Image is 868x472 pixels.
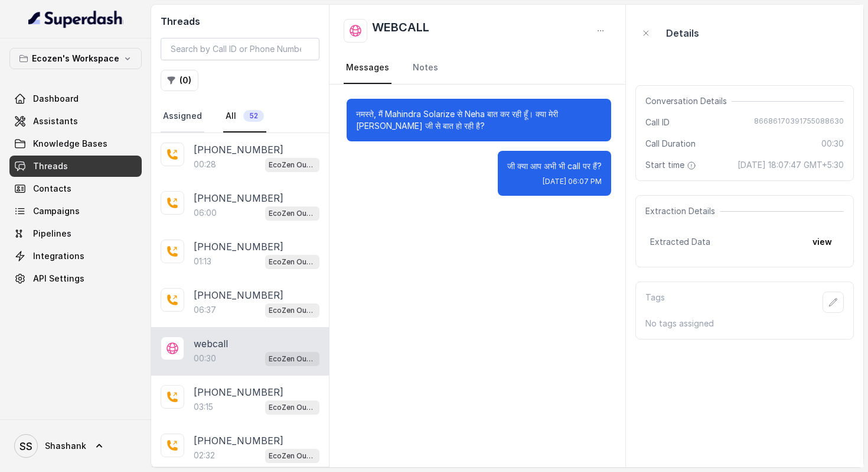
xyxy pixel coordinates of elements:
a: Campaigns [9,201,142,222]
p: EcoZen Outbound Call Assistant [GEOGRAPHIC_DATA] Flow [269,353,316,365]
span: 52 [243,110,264,122]
a: All52 [223,101,266,132]
span: Threads [33,160,68,172]
a: Contacts [9,178,142,199]
span: Dashboard [33,93,79,105]
text: SS [19,440,32,452]
p: Details [666,26,699,40]
p: EcoZen Outbound Call Assistant [GEOGRAPHIC_DATA] Flow [269,450,316,462]
a: API Settings [9,268,142,289]
p: 01:13 [194,256,211,267]
span: 86686170391755088630 [754,117,844,128]
p: EcoZen Outbound Call Assistant [GEOGRAPHIC_DATA] Flow [269,208,316,219]
nav: Tabs [161,101,319,132]
h2: WEBCALL [372,19,429,43]
p: EcoZen Outbound Call Assistant [GEOGRAPHIC_DATA] Flow [269,305,316,316]
p: Tags [645,292,665,313]
span: Extraction Details [645,205,720,217]
p: [PHONE_NUMBER] [194,191,283,205]
a: Integrations [9,245,142,267]
a: Shashank [9,429,142,463]
span: Call ID [645,117,670,128]
p: [PHONE_NUMBER] [194,288,283,302]
span: Integrations [33,250,84,262]
a: Messages [344,52,391,84]
img: light.svg [28,9,123,28]
p: 06:37 [194,304,216,316]
span: Knowledge Bases [33,138,107,150]
p: webcall [194,337,228,351]
p: [PHONE_NUMBER] [194,143,283,157]
span: Extracted Data [650,236,710,248]
p: [PHONE_NUMBER] [194,385,283,399]
span: Shashank [45,440,86,452]
a: Threads [9,156,142,177]
span: Conversation Details [645,95,732,107]
a: Assigned [161,101,204,132]
a: Notes [410,52,440,84]
p: Ecozen's Workspace [32,51,119,66]
p: 02:32 [194,450,215,461]
span: Start time [645,159,699,171]
nav: Tabs [344,52,612,84]
a: Pipelines [9,223,142,244]
p: [PHONE_NUMBER] [194,434,283,448]
h2: Threads [161,14,319,28]
button: Ecozen's Workspace [9,48,142,69]
span: Campaigns [33,205,80,217]
span: 00:30 [821,138,844,150]
span: Call Duration [645,138,696,150]
p: जी क्या आप अभी भी call पर हैं? [507,160,602,172]
input: Search by Call ID or Phone Number [161,38,319,60]
p: 03:15 [194,401,213,413]
span: Pipelines [33,228,71,240]
span: [DATE] 06:07 PM [543,177,602,186]
a: Knowledge Bases [9,133,142,154]
p: [PHONE_NUMBER] [194,240,283,254]
p: EcoZen Outbound Call Assistant [GEOGRAPHIC_DATA] Flow [269,159,316,171]
p: No tags assigned [645,318,844,329]
button: view [805,231,839,253]
span: Contacts [33,183,71,195]
p: EcoZen Outbound Call Assistant [GEOGRAPHIC_DATA] Flow [269,402,316,413]
p: 00:28 [194,159,216,170]
p: 00:30 [194,353,216,364]
p: 06:00 [194,207,217,219]
p: EcoZen Outbound Call Assistant [GEOGRAPHIC_DATA] Flow [269,256,316,268]
p: नमस्ते, मैं Mahindra Solarize से Neha बात कर रही हूँ। क्या मेरी [PERSON_NAME] जी से बात हो रही है? [356,108,602,132]
a: Assistants [9,111,142,132]
span: Assistants [33,115,78,127]
button: (0) [161,70,198,91]
span: API Settings [33,273,84,285]
a: Dashboard [9,88,142,109]
span: [DATE] 18:07:47 GMT+5:30 [738,159,844,171]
